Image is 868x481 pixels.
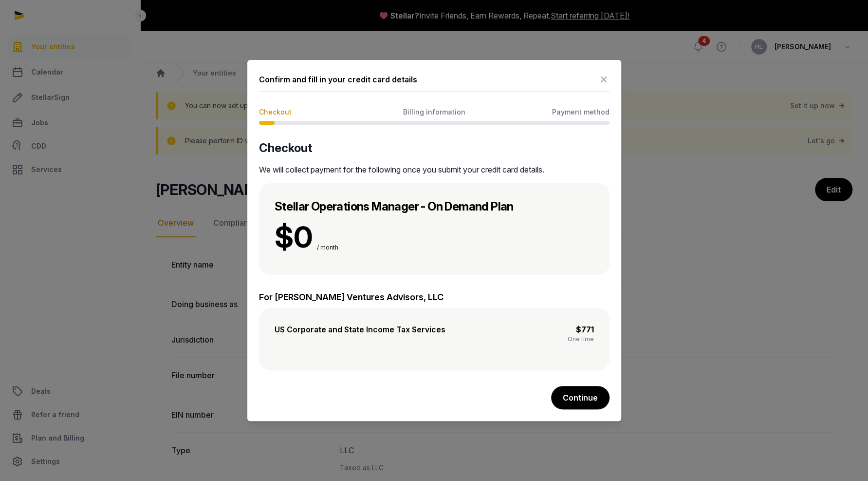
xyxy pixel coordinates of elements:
span: / month [317,244,338,251]
button: Continue [551,386,609,409]
p: For [PERSON_NAME] Ventures Advisors, LLC [259,290,609,304]
div: Confirm and fill in your credit card details [259,74,417,85]
span: $0 [275,222,313,251]
h2: US Corporate and State Income Tax Services [275,324,482,335]
h2: Checkout [259,140,609,156]
h2: Stellar Operations Manager - On Demand Plan [275,199,594,214]
iframe: Chat Widget [819,434,868,481]
span: $771 [575,324,593,335]
div: One time [498,335,593,343]
span: Payment method [552,107,609,117]
span: Billing information [403,107,465,117]
span: Checkout [259,107,292,117]
p: We will collect payment for the following once you submit your credit card details. [259,164,609,175]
